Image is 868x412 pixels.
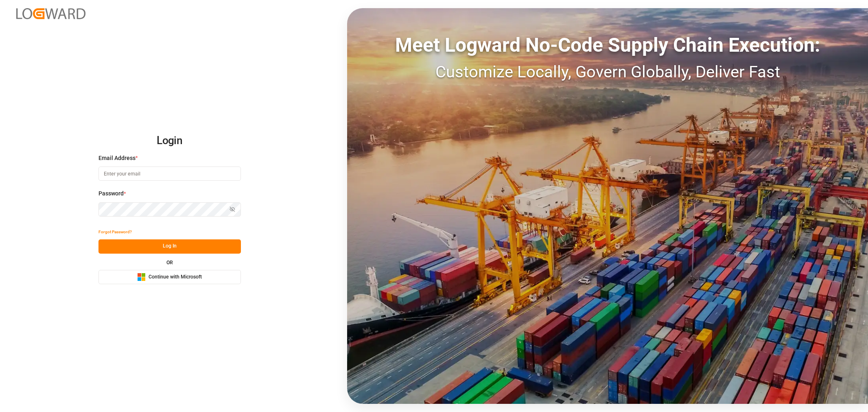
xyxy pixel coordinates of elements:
[98,239,241,254] button: Log In
[347,60,868,84] div: Customize Locally, Govern Globally, Deliver Fast
[347,31,868,60] div: Meet Logward No-Code Supply Chain Execution:
[16,8,85,19] img: Logward_new_orange.png
[98,189,124,198] span: Password
[166,260,173,265] small: OR
[98,225,132,239] button: Forgot Password?
[98,167,241,181] input: Enter your email
[98,128,241,154] h2: Login
[98,154,136,162] span: Email Address
[149,274,202,281] span: Continue with Microsoft
[98,270,241,284] button: Continue with Microsoft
